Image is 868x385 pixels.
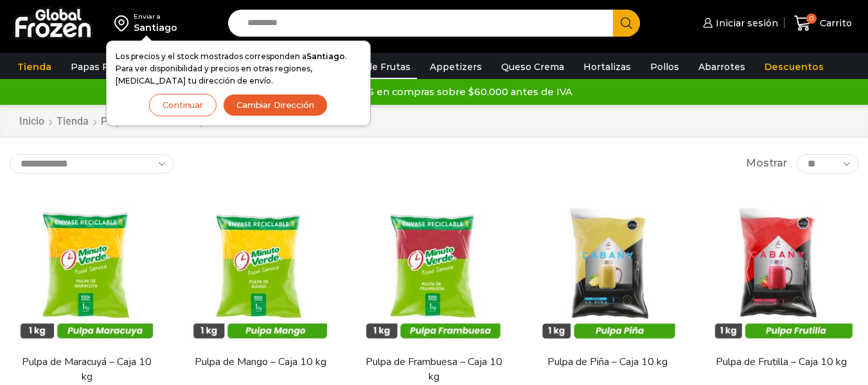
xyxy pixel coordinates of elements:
strong: Santiago [306,51,345,61]
a: Pulpa de Frambuesa – Caja 10 kg [364,355,503,384]
button: Search button [613,10,640,37]
a: Queso Crema [495,55,571,79]
a: Pulpa de Maracuyá – Caja 10 kg [17,355,156,384]
select: Pedido de la tienda [10,154,173,174]
a: Descuentos [758,55,830,79]
a: Pulpa de Frutas [330,55,417,79]
button: Cambiar Dirección [223,94,328,116]
div: Enviar a [134,12,177,21]
a: Pulpas y Frutas [100,114,174,129]
span: Mostrar [746,156,787,171]
a: Tienda [11,55,58,79]
div: Santiago [134,21,177,34]
nav: Breadcrumb [19,114,258,129]
a: Iniciar sesión [700,10,778,36]
span: 0 [806,13,817,24]
button: Continuar [149,94,217,116]
p: Los precios y el stock mostrados corresponden a . Para ver disponibilidad y precios en otras regi... [116,50,361,87]
a: Pulpa de Frutilla – Caja 10 kg [712,355,851,370]
a: Pulpa de Piña – Caja 10 kg [538,355,677,370]
img: address-field-icon.svg [114,12,134,34]
span: Iniciar sesión [713,17,778,30]
a: Abarrotes [692,55,752,79]
a: 0 Carrito [791,8,855,39]
a: Tienda [56,114,89,129]
a: Pollos [644,55,686,79]
a: Appetizers [423,55,488,79]
a: Papas Fritas [64,55,136,79]
span: Carrito [817,17,852,30]
a: Inicio [19,114,45,129]
a: Pulpa de Mango – Caja 10 kg [191,355,330,370]
a: Hortalizas [577,55,637,79]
